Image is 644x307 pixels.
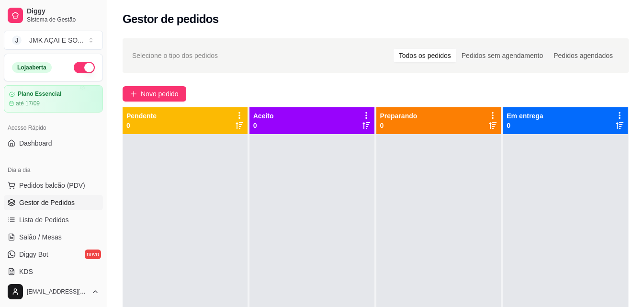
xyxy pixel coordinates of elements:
[16,100,40,107] article: até 17/09
[4,195,103,210] a: Gestor de Pedidos
[4,178,103,193] button: Pedidos balcão (PDV)
[4,247,103,262] a: Diggy Botnovo
[380,111,418,121] p: Preparando
[4,31,103,50] button: Select a team
[4,85,103,113] a: Plano Essencialaté 17/09
[4,229,103,245] a: Salão / Mesas
[507,121,543,130] p: 0
[394,49,456,62] div: Todos os pedidos
[27,16,99,23] span: Sistema de Gestão
[126,111,157,121] p: Pendente
[123,86,186,102] button: Novo pedido
[19,198,75,207] span: Gestor de Pedidos
[130,91,137,97] span: plus
[380,121,418,130] p: 0
[74,62,95,73] button: Alterar Status
[4,136,103,151] a: Dashboard
[29,35,83,45] div: JMK AÇAI E SO ...
[507,111,543,121] p: Em entrega
[27,288,88,296] span: [EMAIL_ADDRESS][DOMAIN_NAME]
[19,267,33,276] span: KDS
[4,212,103,227] a: Lista de Pedidos
[12,62,52,73] div: Loja aberta
[456,49,548,62] div: Pedidos sem agendamento
[253,111,274,121] p: Aceito
[27,7,99,16] span: Diggy
[4,162,103,178] div: Dia a dia
[4,264,103,279] a: KDS
[253,121,274,130] p: 0
[18,91,61,98] article: Plano Essencial
[123,11,219,27] h2: Gestor de pedidos
[4,4,103,27] a: DiggySistema de Gestão
[4,120,103,136] div: Acesso Rápido
[19,250,48,259] span: Diggy Bot
[4,280,103,303] button: [EMAIL_ADDRESS][DOMAIN_NAME]
[19,181,85,190] span: Pedidos balcão (PDV)
[19,138,52,148] span: Dashboard
[12,35,22,45] span: J
[548,49,618,62] div: Pedidos agendados
[141,89,179,99] span: Novo pedido
[126,121,157,130] p: 0
[19,232,62,242] span: Salão / Mesas
[19,215,69,225] span: Lista de Pedidos
[132,50,218,61] span: Selecione o tipo dos pedidos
